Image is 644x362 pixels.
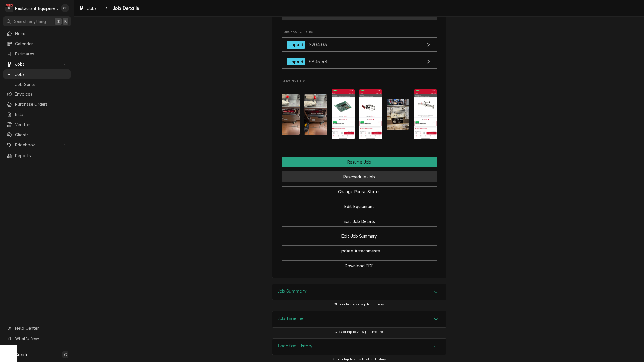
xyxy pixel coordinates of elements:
div: Button Group Row [282,212,437,227]
span: Click or tap to view job summary. [334,302,385,306]
div: Purchase Orders [282,30,437,72]
span: Calendar [15,41,68,47]
img: xBz8AVMvTHevddQZS5HY [304,94,327,135]
a: Clients [3,130,71,139]
span: $835.43 [308,59,327,64]
span: $204.03 [308,42,327,47]
div: Button Group Row [282,256,437,271]
span: Clients [15,132,68,138]
span: Invoices [15,91,68,97]
span: Bills [15,111,68,117]
button: Edit Job Summary [282,231,437,241]
div: Button Group Row [282,227,437,241]
img: aW3ve1GFQWgv8Dmkq2tw [359,89,382,139]
div: Location History [272,338,446,355]
span: ⌘ [56,18,60,24]
div: Accordion Header [272,284,446,300]
button: Accordion Details Expand Trigger [272,339,446,355]
div: Accordion Header [272,339,446,355]
button: Edit Equipment [282,201,437,212]
span: What's New [15,335,67,341]
button: Accordion Details Expand Trigger [272,311,446,327]
span: Search anything [14,18,46,24]
div: Job Timeline [272,311,446,328]
button: Search anything⌘K [3,16,71,26]
div: Button Group Row [282,157,437,167]
img: Fum2lKq8QUGVYNryv8IR [277,94,300,135]
span: C [64,352,67,358]
div: Unpaid [287,41,305,49]
div: Unpaid [287,58,305,66]
div: Restaurant Equipment Diagnostics [15,5,58,11]
a: Go to Jobs [3,59,71,69]
span: Purchase Orders [15,101,68,107]
span: Jobs [15,61,59,67]
a: Vendors [3,120,71,129]
span: Help Center [15,325,67,331]
div: Attachments [282,79,437,144]
div: Gary Beaver's Avatar [61,4,69,12]
div: Accordion Header [272,311,446,327]
a: Jobs [76,3,99,13]
h3: Job Timeline [278,316,304,321]
button: Download PDF [282,260,437,271]
a: Estimates [3,49,71,59]
div: Button Group Row [282,197,437,212]
div: Button Group [282,157,437,271]
a: Go to Pricebook [3,140,71,150]
div: Job Summary [272,284,446,300]
h3: Location History [278,343,313,349]
a: Job Series [3,80,71,89]
span: Purchase Orders [282,30,437,34]
div: Button Group Row [282,182,437,197]
a: Go to Help Center [3,323,71,333]
span: Jobs [15,71,68,77]
a: Purchase Orders [3,99,71,109]
button: Edit Job Details [282,216,437,227]
div: Button Group Row [282,167,437,182]
img: J7hBGZYCT5iedM2dG2Kt [387,99,409,130]
h3: Job Summary [278,288,307,294]
div: Restaurant Equipment Diagnostics's Avatar [5,4,13,12]
button: Resume Job [282,157,437,167]
a: View Purchase Order [282,55,437,69]
span: Vendors [15,121,68,128]
span: Click or tap to view job timeline. [334,330,384,334]
span: Jobs [87,5,97,11]
button: Reschedule Job [282,171,437,182]
div: Button Group Row [282,241,437,256]
a: Home [3,29,71,38]
span: K [64,18,67,24]
span: Attachments [282,79,437,83]
div: GB [61,4,69,12]
span: Home [15,31,68,37]
span: Attachments [282,84,437,144]
button: Accordion Details Expand Trigger [272,284,446,300]
a: Bills [3,110,71,119]
div: R [5,4,13,12]
span: Reports [15,153,68,159]
a: Jobs [3,69,71,79]
span: Job Details [111,4,139,12]
button: Update Attachments [282,245,437,256]
img: 0UO0gYjMQamU9XokVVto [332,89,355,139]
span: Job Series [15,81,68,87]
a: Go to What's New [3,334,71,343]
span: Estimates [15,51,68,57]
button: Navigate back [102,3,111,13]
img: 3Pxqokm3QTyNbR3mfGxk [414,89,437,139]
span: Pricebook [15,142,59,148]
button: Change Pause Status [282,186,437,197]
a: Reports [3,151,71,160]
a: Invoices [3,89,71,99]
a: View Purchase Order [282,37,437,52]
span: Click or tap to view location history. [331,357,387,361]
a: Calendar [3,39,71,49]
span: Create [15,352,28,357]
